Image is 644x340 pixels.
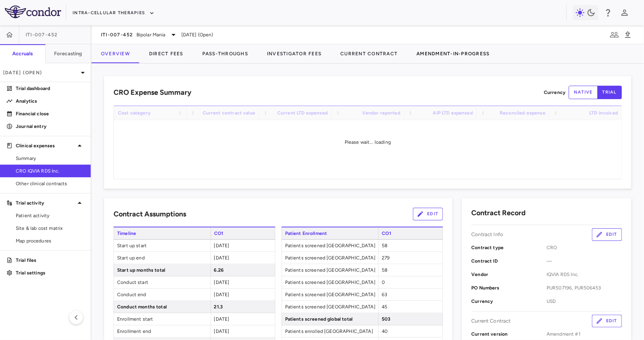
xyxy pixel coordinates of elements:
[114,325,211,337] span: Enrollment end
[282,227,379,239] span: Patient Enrollment
[378,227,443,239] span: CO1
[181,31,213,38] span: [DATE] (Open)
[16,85,84,92] p: Trial dashboard
[282,264,379,276] span: Patients screened [GEOGRAPHIC_DATA]
[114,227,211,239] span: Timeline
[569,86,598,99] button: native
[407,44,499,63] button: Amendment-In-Progress
[547,244,622,251] span: CRO
[471,284,547,291] p: PO Numbers
[471,208,526,218] h6: Contract Record
[12,50,33,57] h6: Accruals
[54,50,82,57] h6: Forecasting
[547,298,622,305] span: USD
[471,257,547,265] p: Contract ID
[544,89,566,96] p: Currency
[547,284,622,291] span: PUR507196, PUR506453
[282,276,379,288] span: Patients screened [GEOGRAPHIC_DATA]
[471,317,511,325] p: Current Contract
[73,7,155,19] button: Intra-Cellular Therapies
[16,180,84,187] span: Other clinical contracts
[214,255,230,261] span: [DATE]
[16,257,84,264] p: Trial files
[214,292,230,297] span: [DATE]
[114,252,211,264] span: Start up end
[382,243,387,248] span: 58
[471,331,547,338] p: Current version
[547,257,622,265] span: —
[413,208,443,220] button: Edit
[592,228,622,241] button: Edit
[382,267,387,273] span: 58
[592,315,622,327] button: Edit
[16,123,84,130] p: Journal entry
[382,292,387,297] span: 63
[16,212,84,219] span: Patient activity
[214,280,230,285] span: [DATE]
[114,313,211,325] span: Enrollment start
[331,44,407,63] button: Current Contract
[214,316,230,322] span: [DATE]
[282,289,379,301] span: Patients screened [GEOGRAPHIC_DATA]
[471,298,547,305] p: Currency
[114,276,211,288] span: Conduct start
[26,32,58,38] span: ITI-007-452
[258,44,331,63] button: Investigator Fees
[382,316,390,322] span: 503
[382,329,388,334] span: 40
[114,289,211,301] span: Conduct end
[16,155,84,162] span: Summary
[282,313,379,325] span: Patients screened global total
[382,280,385,285] span: 0
[16,237,84,244] span: Map procedures
[3,69,78,76] p: [DATE] (Open)
[114,209,186,220] h6: Contract Assumptions
[471,231,503,238] p: Contract Info
[101,32,133,38] span: ITI-007-452
[5,6,61,18] img: logo-full-SnFGN8VE.png
[547,331,622,338] span: Amendment #1
[140,44,193,63] button: Direct Fees
[282,240,379,252] span: Patients screened [GEOGRAPHIC_DATA]
[597,86,622,99] button: trial
[214,329,230,334] span: [DATE]
[471,244,547,251] p: Contract type
[16,142,75,149] p: Clinical expenses
[282,252,379,264] span: Patients screened [GEOGRAPHIC_DATA]
[214,243,230,248] span: [DATE]
[16,269,84,276] p: Trial settings
[282,301,379,313] span: Patients screened [GEOGRAPHIC_DATA]
[114,87,191,98] h6: CRO Expense Summary
[16,199,75,207] p: Trial activity
[211,227,275,239] span: CO1
[214,267,224,273] span: 6.26
[193,44,258,63] button: Pass-Throughs
[16,110,84,117] p: Financial close
[16,225,84,232] span: Site & lab cost matrix
[16,98,84,105] p: Analytics
[471,271,547,278] p: Vendor
[136,31,166,38] span: Bipolar Mania
[114,264,211,276] span: Start up months total
[16,167,84,175] span: CRO IQVIA RDS Inc.
[114,301,211,313] span: Conduct months total
[382,304,387,310] span: 45
[114,240,211,252] span: Start up start
[91,44,140,63] button: Overview
[282,325,379,337] span: Patients enrolled [GEOGRAPHIC_DATA]
[345,139,391,145] span: Please wait... loading
[382,255,390,261] span: 279
[214,304,223,310] span: 21.3
[547,271,622,278] span: IQVIA RDS Inc.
